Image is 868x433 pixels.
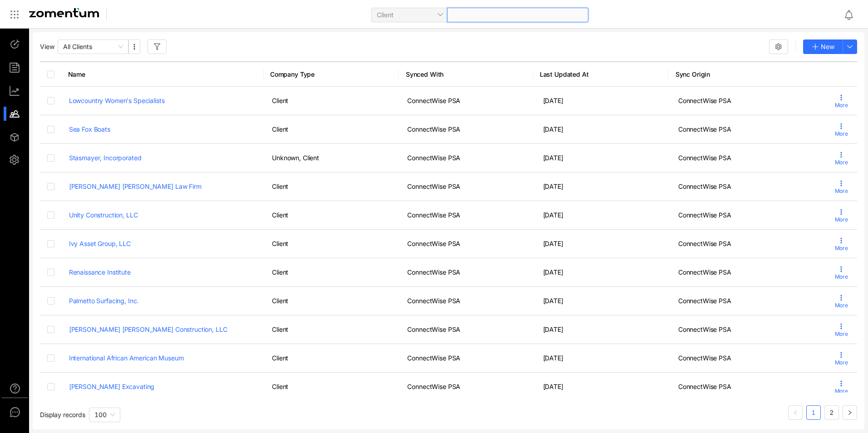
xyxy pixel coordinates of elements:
[407,153,528,162] div: ConnectWise PSA
[807,406,820,419] a: 1
[678,211,799,220] div: ConnectWise PSA
[835,216,848,224] span: More
[536,144,671,172] td: [DATE]
[29,8,99,17] img: Zomentum Logo
[678,325,799,334] div: ConnectWise PSA
[843,405,857,420] button: right
[69,182,202,190] a: [PERSON_NAME] [PERSON_NAME] Law Firm
[407,268,528,277] div: ConnectWise PSA
[69,240,131,247] a: Ivy Asset Group, LLC
[69,125,110,133] a: Sea Fox Boats
[272,211,393,220] div: Client
[825,406,838,419] a: 2
[40,411,85,418] span: Display records
[678,268,799,277] div: ConnectWise PSA
[843,405,857,420] li: Next Page
[69,383,155,390] a: [PERSON_NAME] Excavating
[407,296,528,305] div: ConnectWise PSA
[407,354,528,363] div: ConnectWise PSA
[835,301,848,310] span: More
[272,125,393,134] div: Client
[678,382,799,391] div: ConnectWise PSA
[803,39,843,54] button: New
[536,344,671,373] td: [DATE]
[40,42,54,51] span: View
[536,201,671,230] td: [DATE]
[835,158,848,167] span: More
[536,172,671,201] td: [DATE]
[668,61,803,87] th: Sync Origin
[272,382,393,391] div: Client
[835,330,848,338] span: More
[63,40,123,54] span: All Clients
[824,405,839,420] li: 2
[270,70,387,79] span: Company Type
[272,268,393,277] div: Client
[272,296,393,305] div: Client
[69,325,227,333] a: [PERSON_NAME] [PERSON_NAME] Construction, LLC
[835,244,848,252] span: More
[407,125,528,134] div: ConnectWise PSA
[94,411,107,418] span: 100
[399,61,533,87] th: Synced With
[793,410,798,415] span: left
[788,405,803,420] button: left
[272,153,393,162] div: Unknown, Client
[377,8,442,22] span: Client
[407,211,528,220] div: ConnectWise PSA
[407,382,528,391] div: ConnectWise PSA
[407,96,528,105] div: ConnectWise PSA
[678,239,799,248] div: ConnectWise PSA
[678,153,799,162] div: ConnectWise PSA
[678,96,799,105] div: ConnectWise PSA
[678,182,799,191] div: ConnectWise PSA
[806,405,821,420] li: 1
[678,125,799,134] div: ConnectWise PSA
[835,187,848,195] span: More
[540,70,657,79] span: Last Updated At
[407,182,528,191] div: ConnectWise PSA
[536,87,671,115] td: [DATE]
[678,354,799,363] div: ConnectWise PSA
[69,297,139,305] a: Palmetto Surfacing, Inc.
[536,287,671,315] td: [DATE]
[835,130,848,138] span: More
[69,211,138,219] a: Unity Construction, LLC
[69,154,142,162] a: Stasmayer, Incorporated
[835,387,848,395] span: More
[272,96,393,105] div: Client
[68,70,252,79] span: Name
[835,273,848,281] span: More
[272,325,393,334] div: Client
[847,410,853,415] span: right
[536,373,671,401] td: [DATE]
[69,268,131,276] a: Renaissance Institute
[788,405,803,420] li: Previous Page
[821,42,834,52] span: New
[843,4,862,25] div: Notifications
[835,101,848,109] span: More
[407,325,528,334] div: ConnectWise PSA
[536,258,671,287] td: [DATE]
[678,296,799,305] div: ConnectWise PSA
[272,354,393,363] div: Client
[835,359,848,367] span: More
[272,239,393,248] div: Client
[536,230,671,258] td: [DATE]
[536,115,671,144] td: [DATE]
[536,315,671,344] td: [DATE]
[69,354,184,362] a: International African American Museum
[272,182,393,191] div: Client
[407,239,528,248] div: ConnectWise PSA
[69,97,165,104] a: Lowcountry Women's Specialists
